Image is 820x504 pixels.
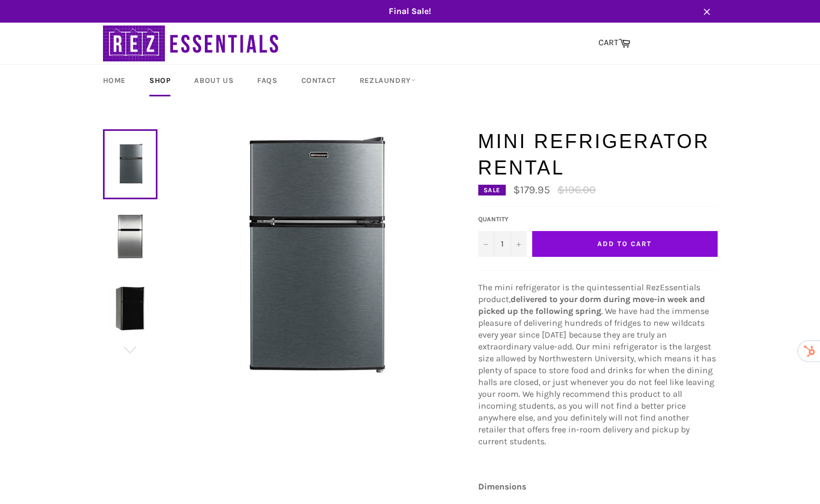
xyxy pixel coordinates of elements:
[478,306,716,446] span: . We have had the immense pleasure of delivering hundreds of fridges to new wildcats every year s...
[597,240,651,248] span: Add to Cart
[478,231,494,257] button: Decrease quantity
[513,184,550,196] span: $179.95
[593,32,636,54] a: CART
[246,65,288,96] a: FAQs
[183,128,442,387] img: Mini Refrigerator Rental
[478,215,527,224] label: Quantity
[478,185,506,195] div: Sale
[478,128,718,181] h1: Mini Refrigerator Rental
[183,65,244,96] a: About Us
[92,5,728,17] span: Final Sale!
[92,65,136,96] a: Home
[139,65,181,96] a: Shop
[532,231,718,257] button: Add to Cart
[349,65,426,96] a: RezLaundry
[108,286,152,330] img: Mini Refrigerator Rental
[478,282,700,304] span: The mini refrigerator is the quintessential RezEssentials product,
[478,294,705,316] strong: delivered to your dorm during move-in week and picked up the following spring
[291,65,347,96] a: Contact
[108,214,152,258] img: Mini Refrigerator Rental
[557,184,596,196] s: $196.00
[511,231,527,257] button: Increase quantity
[103,23,281,64] img: RezEssentials
[478,481,526,492] strong: Dimensions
